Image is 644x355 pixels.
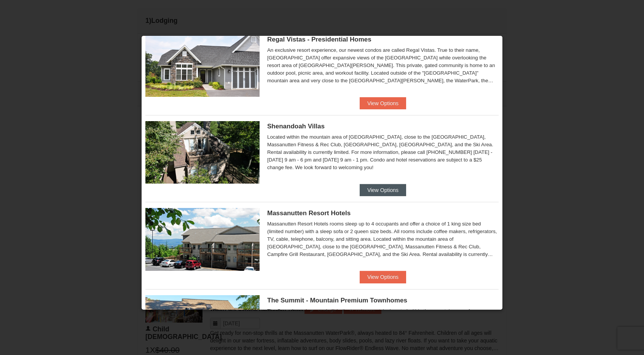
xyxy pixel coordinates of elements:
span: Massanutten Resort Hotels [267,209,351,217]
img: 19219026-1-e3b4ac8e.jpg [145,208,260,270]
button: View Options [360,271,406,283]
div: Located within the mountain area of [GEOGRAPHIC_DATA], close to the [GEOGRAPHIC_DATA], Massanutte... [267,133,499,171]
img: 19218991-1-902409a9.jpg [145,34,260,97]
div: The Summit condos were built in the townhouse style. Located within the mountain area of [GEOGRAP... [267,307,499,345]
span: The Summit - Mountain Premium Townhomes [267,297,407,304]
button: View Options [360,97,406,109]
div: An exclusive resort experience, our newest condos are called Regal Vistas. True to their name, [G... [267,46,499,85]
span: Regal Vistas - Presidential Homes [267,36,371,43]
button: View Options [360,184,406,196]
img: 19219019-2-e70bf45f.jpg [145,121,260,184]
span: Shenandoah Villas [267,123,325,130]
div: Massanutten Resort Hotels rooms sleep up to 4 occupants and offer a choice of 1 king size bed (li... [267,220,499,258]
